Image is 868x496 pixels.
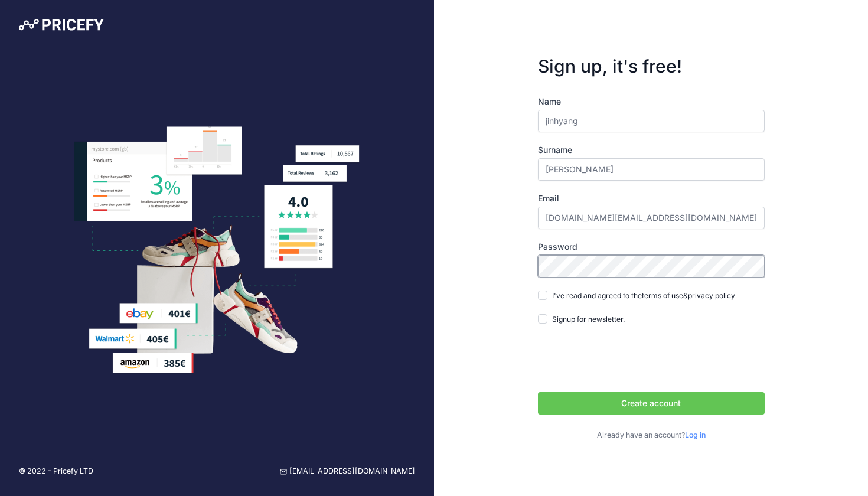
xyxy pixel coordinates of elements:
[280,466,415,477] a: [EMAIL_ADDRESS][DOMAIN_NAME]
[552,291,735,300] span: I've read and agreed to the &
[688,291,735,300] a: privacy policy
[19,19,104,31] img: Pricefy
[19,466,93,477] p: © 2022 - Pricefy LTD
[538,192,765,204] label: Email
[538,392,765,415] button: Create account
[685,430,706,439] a: Log in
[538,56,765,77] h3: Sign up, it's free!
[538,430,765,441] p: Already have an account?
[642,291,683,300] a: terms of use
[538,96,765,107] label: Name
[552,315,625,324] span: Signup for newsletter.
[538,241,765,253] label: Password
[538,144,765,156] label: Surname
[538,337,717,383] iframe: reCAPTCHA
